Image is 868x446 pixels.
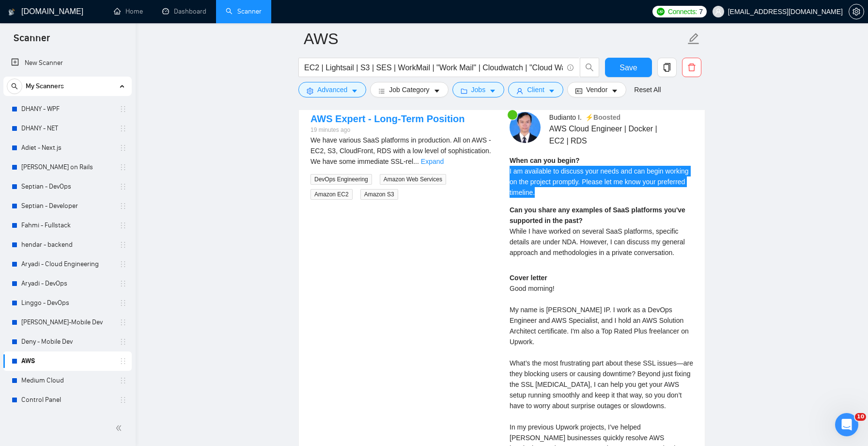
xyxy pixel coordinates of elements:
[567,82,626,97] button: idcardVendorcaret-down
[21,274,113,293] a: Aryadi - DevOps
[657,58,677,77] button: copy
[21,177,113,196] a: Septian - DevOps
[11,53,124,73] a: New Scanner
[310,174,372,185] span: DevOps Engineering
[21,99,113,119] a: DHANY - WPF
[115,423,125,433] span: double-left
[575,87,582,95] span: idcard
[849,4,864,19] button: setting
[3,53,132,73] li: New Scanner
[549,113,582,121] span: Budianto I .
[567,64,573,71] span: info-circle
[378,87,385,95] span: bars
[119,222,127,229] span: holder
[7,79,22,94] button: search
[849,8,864,16] span: setting
[471,84,486,95] span: Jobs
[162,7,206,16] a: dashboardDashboard
[21,293,113,313] a: Linggo - DevOps
[510,167,689,196] span: I am available to discuss your needs and can begin working on the project promptly. Please let me...
[510,157,580,164] strong: When can you begin?
[605,58,652,77] button: Save
[119,202,127,210] span: holder
[611,87,618,95] span: caret-down
[21,371,113,390] a: Medium Cloud
[310,126,465,135] div: 19 minutes ago
[119,260,127,268] span: holder
[510,206,685,224] strong: Can you share any examples of SaaS platforms you've supported in the past?
[548,87,555,95] span: caret-down
[527,84,544,95] span: Client
[489,87,496,95] span: caret-down
[307,87,313,95] span: setting
[351,87,358,95] span: caret-down
[549,123,665,147] span: AWS Cloud Engineer | Docker | EC2 | RDS
[119,338,127,346] span: holder
[119,357,127,365] span: holder
[304,62,563,74] input: Search Freelance Jobs...
[586,84,607,95] span: Vendor
[849,8,864,16] a: setting
[310,136,491,165] span: We have various SaaS platforms in production. All on AWS - EC2, S3, CloudFront, RDS with a low le...
[682,63,701,72] span: delete
[310,113,465,124] a: AWS Expert - Long-Term Position
[310,135,494,167] div: We have various SaaS platforms in production. All on AWS - EC2, S3, CloudFront, RDS with a low le...
[119,396,127,404] span: holder
[119,377,127,384] span: holder
[21,138,113,158] a: Adiet - Next.js
[310,189,353,200] span: Amazon EC2
[119,144,127,152] span: holder
[510,274,547,282] strong: Cover letter
[658,63,676,72] span: copy
[389,84,429,95] span: Job Category
[668,6,697,17] span: Connects:
[21,119,113,138] a: DHANY - NET
[715,8,722,15] span: user
[421,158,444,165] a: Expand
[26,77,64,96] span: My Scanners
[835,413,858,436] iframe: Intercom live chat
[21,410,113,429] a: SysAdmin
[119,163,127,171] span: holder
[508,82,563,97] button: userClientcaret-down
[119,299,127,307] span: holder
[21,332,113,351] a: Deny - Mobile Dev
[634,84,661,95] a: Reset All
[620,62,637,74] span: Save
[298,82,366,97] button: settingAdvancedcaret-down
[21,216,113,235] a: Fahmi - Fullstack
[21,255,113,274] a: Aryadi - Cloud Engineering
[380,174,446,185] span: Amazon Web Services
[119,183,127,191] span: holder
[21,313,113,332] a: [PERSON_NAME]-Mobile Dev
[370,82,448,97] button: barsJob Categorycaret-down
[452,82,505,97] button: folderJobscaret-down
[855,413,866,421] span: 10
[119,125,127,132] span: holder
[21,196,113,216] a: Septian - Developer
[682,58,701,77] button: delete
[657,8,665,16] img: upwork-logo.png
[413,158,419,165] span: ...
[510,112,541,143] img: c1Y4Gh21zcpsvCPaQ6YKNKHcf9Lrgg5zdMcAI6Sel4ftwZL8_T8zPCan587TSyeoO7
[119,105,127,113] span: holder
[360,189,398,200] span: Amazon S3
[580,58,599,77] button: search
[516,87,523,95] span: user
[114,7,143,16] a: homeHome
[304,27,685,51] input: Scanner name...
[461,87,467,95] span: folder
[317,84,347,95] span: Advanced
[580,63,599,72] span: search
[434,87,440,95] span: caret-down
[510,227,685,256] span: While I have worked on several SaaS platforms, specific details are under NDA. However, I can dis...
[585,113,620,121] span: ⚡️Boosted
[21,235,113,255] a: hendar - backend
[119,280,127,287] span: holder
[21,158,113,177] a: [PERSON_NAME] on Rails
[21,351,113,371] a: AWS
[699,6,703,17] span: 7
[7,83,22,90] span: search
[119,319,127,326] span: holder
[8,4,15,20] img: logo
